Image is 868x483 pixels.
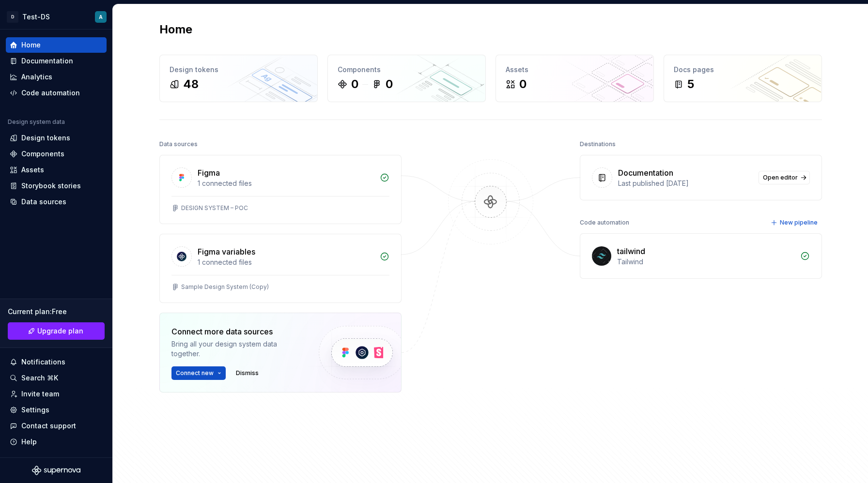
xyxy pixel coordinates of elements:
[780,219,818,226] span: New pipeline
[580,216,629,229] div: Code automation
[687,76,694,92] div: 5
[181,204,248,212] div: DESIGN SYSTEM – POC
[617,245,645,257] div: tailwind
[7,11,18,23] div: D
[21,197,66,207] div: Data sources
[580,137,616,151] div: Destinations
[171,339,302,359] div: Bring all your design system data together.
[21,40,41,50] div: Home
[32,466,80,475] svg: Supernova Logo
[21,373,58,383] div: Search ⌘K
[6,434,107,450] button: Help
[21,389,59,399] div: Invite team
[21,56,73,66] div: Documentation
[6,178,107,194] a: Storybook stories
[759,171,810,184] a: Open editor
[232,366,263,380] button: Dismiss
[22,12,50,22] div: Test-DS
[159,155,402,224] a: Figma1 connected filesDESIGN SYSTEM – POC
[8,307,105,317] div: Current plan : Free
[21,149,64,159] div: Components
[6,69,107,85] a: Analytics
[386,76,393,92] div: 0
[37,326,83,336] span: Upgrade plan
[99,13,103,21] div: A
[21,165,44,175] div: Assets
[6,146,107,162] a: Components
[674,65,812,75] div: Docs pages
[351,76,358,92] div: 0
[6,370,107,386] button: Search ⌘K
[159,55,318,102] a: Design tokens48
[159,234,402,303] a: Figma variables1 connected filesSample Design System (Copy)
[6,37,107,53] a: Home
[6,85,107,101] a: Code automation
[6,162,107,178] a: Assets
[236,369,259,377] span: Dismiss
[21,437,37,447] div: Help
[664,55,822,102] a: Docs pages5
[21,357,65,367] div: Notifications
[8,322,105,340] a: Upgrade plan
[2,6,110,27] button: DTest-DSA
[617,257,794,267] div: Tailwind
[181,283,269,291] div: Sample Design System (Copy)
[506,65,644,75] div: Assets
[171,366,226,380] button: Connect new
[198,257,374,267] div: 1 connected files
[8,118,65,126] div: Design system data
[618,179,753,188] div: Last published [DATE]
[21,72,52,82] div: Analytics
[6,402,107,418] a: Settings
[763,174,798,181] span: Open editor
[496,55,654,102] a: Assets0
[159,22,192,37] h2: Home
[6,386,107,402] a: Invite team
[6,130,107,146] a: Design tokens
[21,421,76,431] div: Contact support
[6,53,107,69] a: Documentation
[6,194,107,210] a: Data sources
[171,326,302,337] div: Connect more data sources
[176,369,214,377] span: Connect new
[6,354,107,370] button: Notifications
[21,405,49,415] div: Settings
[198,179,374,188] div: 1 connected files
[21,181,81,191] div: Storybook stories
[768,216,822,229] button: New pipeline
[327,55,486,102] a: Components00
[198,246,255,257] div: Figma variables
[159,137,198,151] div: Data sources
[618,167,673,179] div: Documentation
[21,88,80,98] div: Code automation
[519,76,527,92] div: 0
[183,76,199,92] div: 48
[170,65,308,75] div: Design tokens
[338,65,476,75] div: Components
[6,418,107,434] button: Contact support
[21,133,70,143] div: Design tokens
[198,167,220,179] div: Figma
